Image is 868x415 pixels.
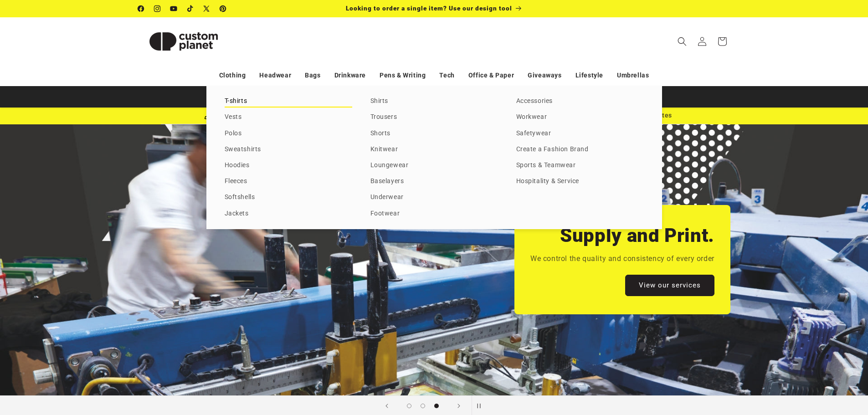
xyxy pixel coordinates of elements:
[439,67,454,83] a: Tech
[259,67,291,83] a: Headwear
[468,67,514,83] a: Office & Paper
[370,95,498,108] a: Shirts
[219,67,246,83] a: Clothing
[380,67,426,83] a: Pens & Writing
[370,159,498,172] a: Loungewear
[370,128,498,140] a: Shorts
[334,67,366,83] a: Drinkware
[560,223,714,248] h2: Supply and Print.
[225,143,352,156] a: Sweatshirts
[402,399,416,413] button: Load slide 1 of 3
[516,111,644,123] a: Workwear
[370,111,498,123] a: Trousers
[370,175,498,188] a: Baselayers
[134,17,232,65] a: Custom Planet
[305,67,320,83] a: Bags
[716,317,868,415] iframe: Chat Widget
[430,399,443,413] button: Load slide 3 of 3
[225,175,352,188] a: Fleeces
[516,143,644,156] a: Create a Fashion Brand
[416,399,430,413] button: Load slide 2 of 3
[370,208,498,220] a: Footwear
[575,67,603,83] a: Lifestyle
[225,191,352,204] a: Softshells
[370,143,498,156] a: Knitwear
[516,95,644,108] a: Accessories
[225,159,352,172] a: Hoodies
[516,175,644,188] a: Hospitality & Service
[225,128,352,140] a: Polos
[516,159,644,172] a: Sports & Teamwear
[516,128,644,140] a: Safetywear
[530,252,714,266] p: We control the quality and consistency of every order
[370,191,498,204] a: Underwear
[138,21,229,62] img: Custom Planet
[617,67,649,83] a: Umbrellas
[528,67,561,83] a: Giveaways
[672,31,692,51] summary: Search
[225,95,352,108] a: T-shirts
[225,111,352,123] a: Vests
[346,5,512,12] span: Looking to order a single item? Use our design tool
[625,275,714,296] a: View our services
[225,208,352,220] a: Jackets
